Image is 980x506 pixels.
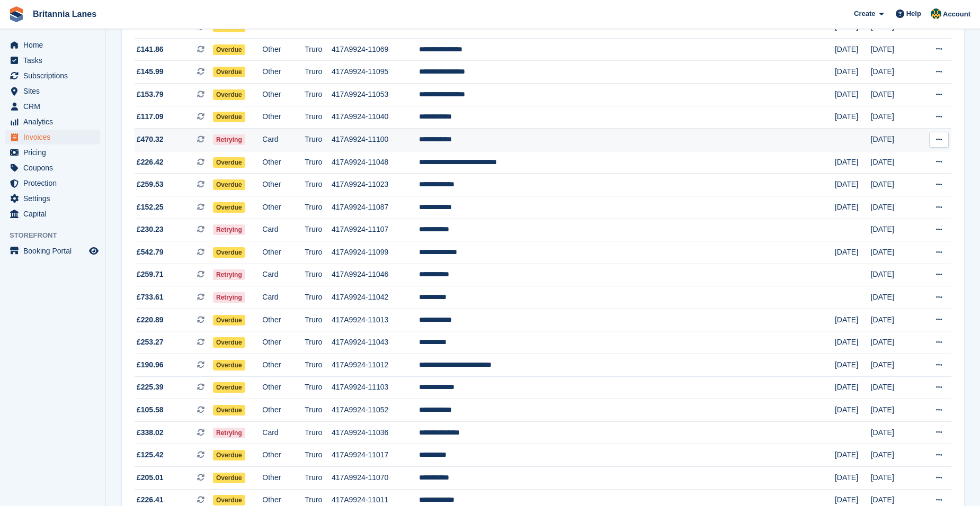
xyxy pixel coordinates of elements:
[835,467,871,490] td: [DATE]
[137,472,164,483] span: £205.01
[23,38,87,52] span: Home
[332,354,419,377] td: 417A9924-11012
[137,292,164,303] span: £733.61
[10,230,105,241] span: Storefront
[137,404,164,415] span: £105.58
[23,145,87,160] span: Pricing
[332,444,419,467] td: 417A9924-11017
[23,176,87,191] span: Protection
[332,467,419,490] td: 417A9924-11070
[262,61,305,84] td: Other
[871,376,917,399] td: [DATE]
[332,309,419,331] td: 417A9924-11013
[23,84,87,98] span: Sites
[213,360,245,371] span: Overdue
[305,129,332,151] td: Truro
[23,114,87,129] span: Analytics
[871,241,917,264] td: [DATE]
[137,359,164,371] span: £190.96
[835,309,871,331] td: [DATE]
[5,114,100,129] a: menu
[835,174,871,196] td: [DATE]
[23,206,87,221] span: Capital
[213,428,245,438] span: Retrying
[262,129,305,151] td: Card
[305,106,332,129] td: Truro
[943,9,970,20] span: Account
[213,224,245,235] span: Retrying
[87,245,100,257] a: Preview store
[835,38,871,61] td: [DATE]
[262,286,305,309] td: Card
[213,315,245,326] span: Overdue
[305,241,332,264] td: Truro
[137,449,164,460] span: £125.42
[213,292,245,303] span: Retrying
[213,157,245,168] span: Overdue
[137,157,164,168] span: £226.42
[305,354,332,377] td: Truro
[137,44,164,55] span: £141.86
[332,421,419,444] td: 417A9924-11036
[305,174,332,196] td: Truro
[835,399,871,422] td: [DATE]
[5,68,100,83] a: menu
[137,89,164,100] span: £153.79
[871,219,917,241] td: [DATE]
[5,206,100,221] a: menu
[137,111,164,122] span: £117.09
[305,264,332,286] td: Truro
[262,196,305,219] td: Other
[137,134,164,145] span: £470.32
[835,354,871,377] td: [DATE]
[871,83,917,106] td: [DATE]
[137,494,164,505] span: £226.41
[213,247,245,258] span: Overdue
[871,331,917,354] td: [DATE]
[305,83,332,106] td: Truro
[305,421,332,444] td: Truro
[332,83,419,106] td: 417A9924-11053
[835,376,871,399] td: [DATE]
[305,219,332,241] td: Truro
[29,5,101,23] a: Britannia Lanes
[332,331,419,354] td: 417A9924-11043
[332,174,419,196] td: 417A9924-11023
[262,241,305,264] td: Other
[213,67,245,77] span: Overdue
[137,337,164,348] span: £253.27
[332,219,419,241] td: 417A9924-11107
[8,6,24,22] img: stora-icon-8386f47178a22dfd0bd8f6a31ec36ba5ce8667c1dd55bd0f319d3a0aa187defe.svg
[835,331,871,354] td: [DATE]
[23,99,87,114] span: CRM
[137,427,164,438] span: £338.02
[835,241,871,264] td: [DATE]
[5,243,100,258] a: menu
[5,84,100,98] a: menu
[262,38,305,61] td: Other
[213,112,245,122] span: Overdue
[305,376,332,399] td: Truro
[262,264,305,286] td: Card
[332,129,419,151] td: 417A9924-11100
[23,68,87,83] span: Subscriptions
[137,202,164,213] span: £152.25
[332,106,419,129] td: 417A9924-11040
[23,191,87,206] span: Settings
[262,354,305,377] td: Other
[5,176,100,191] a: menu
[332,61,419,84] td: 417A9924-11095
[5,99,100,114] a: menu
[213,450,245,460] span: Overdue
[305,309,332,331] td: Truro
[137,269,164,280] span: £259.71
[23,243,87,258] span: Booking Portal
[213,269,245,280] span: Retrying
[262,106,305,129] td: Other
[871,129,917,151] td: [DATE]
[305,286,332,309] td: Truro
[262,421,305,444] td: Card
[213,179,245,190] span: Overdue
[5,160,100,175] a: menu
[213,382,245,393] span: Overdue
